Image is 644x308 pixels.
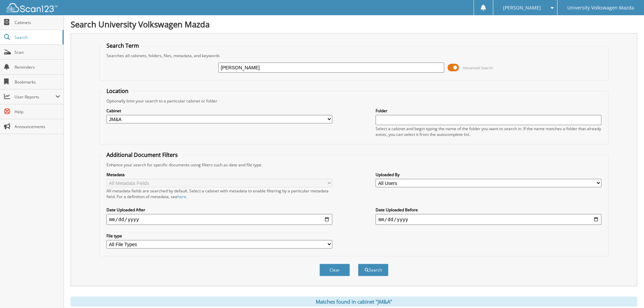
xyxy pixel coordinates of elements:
[15,124,60,129] span: Announcements
[567,6,634,10] span: University Volkswagen Mazda
[177,194,186,199] a: here
[15,20,60,25] span: Cabinets
[106,188,332,199] div: All metadata fields are searched by default. Select a cabinet with metadata to enable filtering b...
[376,126,601,137] div: Select a cabinet and begin typing the name of the folder you want to search in. If the name match...
[15,34,59,40] span: Search
[106,214,332,225] input: start
[376,207,601,213] label: Date Uploaded Before
[7,3,57,12] img: scan123-logo-white.svg
[103,162,605,168] div: Enhance your search for specific documents using filters such as date and file type.
[376,172,601,177] label: Uploaded By
[358,264,388,276] button: Search
[319,264,350,276] button: Clear
[103,87,132,95] legend: Location
[15,109,60,115] span: Help
[103,53,605,58] div: Searches all cabinets, folders, files, metadata, and keywords
[71,19,637,30] h1: Search University Volkswagen Mazda
[106,233,332,239] label: File type
[15,79,60,85] span: Bookmarks
[503,6,541,10] span: [PERSON_NAME]
[15,64,60,70] span: Reminders
[15,49,60,55] span: Scan
[103,151,181,159] legend: Additional Document Filters
[103,42,142,49] legend: Search Term
[103,98,605,104] div: Optionally limit your search to a particular cabinet or folder
[106,172,332,177] label: Metadata
[106,108,332,114] label: Cabinet
[376,214,601,225] input: end
[106,207,332,213] label: Date Uploaded After
[15,94,55,100] span: User Reports
[376,108,601,114] label: Folder
[463,65,493,70] span: Advanced Search
[71,297,637,307] div: Matches found in cabinet "JM&A"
